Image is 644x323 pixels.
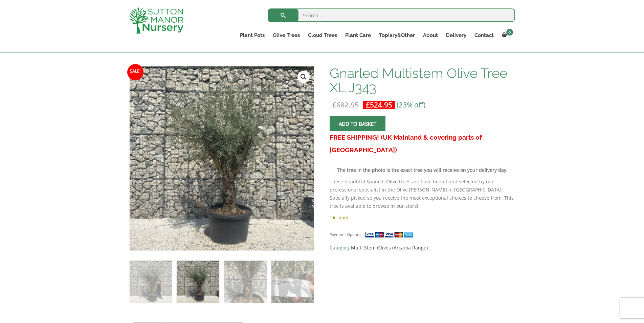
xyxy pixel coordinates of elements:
img: Gnarled Multistem Olive Tree XL J343 - Image 3 [224,261,266,303]
a: About [419,31,442,40]
a: 0 [498,31,515,40]
a: Delivery [442,31,470,40]
a: Topiary&Other [375,31,419,40]
a: View full-screen image gallery [297,71,310,83]
small: Payment Options: [330,232,362,237]
img: payment supported [365,231,416,238]
img: Gnarled Multistem Olive Tree XL J343 - Image 2 [177,261,219,303]
span: Sale! [127,64,143,80]
a: Cloud Trees [304,31,341,40]
button: Add to basket [330,116,385,131]
h1: Gnarled Multistem Olive Tree XL J343 [330,66,515,95]
a: Plant Care [341,31,375,40]
bdi: 682.95 [332,100,359,109]
span: £ [366,100,370,109]
a: Olive Trees [269,31,304,40]
p: These beautiful Spanish Olive trees are have been hand selected by our professional specialist in... [330,178,515,210]
span: (23% off) [397,100,425,109]
input: Search... [268,8,515,22]
span: Category: [330,244,515,252]
a: Plant Pots [236,31,269,40]
strong: The tree in the photo is the exact tree you will receive on your delivery day. [337,167,508,173]
span: £ [332,100,336,109]
a: Contact [470,31,498,40]
img: Gnarled Multistem Olive Tree XL J343 - Image 4 [271,261,314,303]
img: Gnarled Multistem Olive Tree XL J343 [130,261,172,303]
a: Multi Stem Olives (Arcadia Range) [351,244,428,251]
p: 1 in stock [330,214,515,222]
h3: FREE SHIPPING! (UK Mainland & covering parts of [GEOGRAPHIC_DATA]) [330,131,515,156]
bdi: 524.95 [366,100,392,109]
span: 0 [506,29,513,36]
img: logo [129,7,183,34]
